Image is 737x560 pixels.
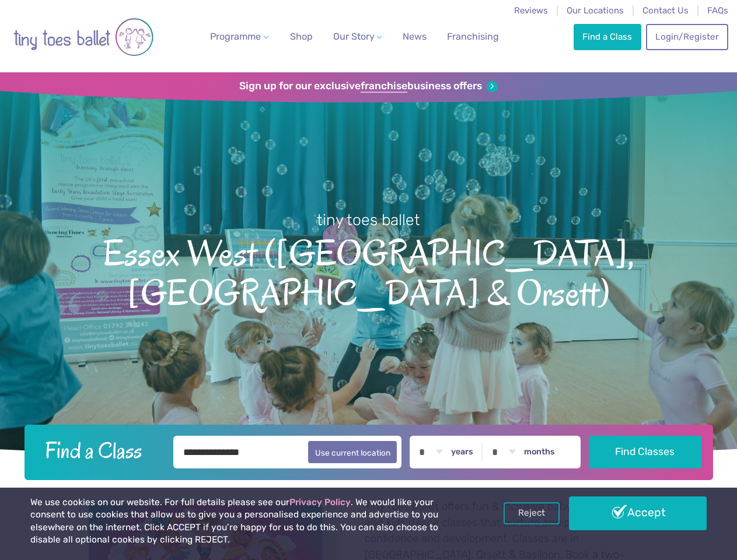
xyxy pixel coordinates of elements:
[13,8,153,66] img: tiny toes ballet
[567,5,624,16] a: Our Locations
[285,25,317,48] a: Shop
[447,31,499,42] span: Franchising
[210,31,261,42] span: Programme
[707,5,728,16] a: FAQs
[569,496,707,530] a: Accept
[524,447,555,457] label: months
[308,441,397,463] button: Use current location
[289,497,351,508] a: Privacy Policy
[317,211,420,229] small: tiny toes ballet
[19,230,718,313] span: Essex West ([GEOGRAPHIC_DATA], [GEOGRAPHIC_DATA] & Orsett)
[239,80,498,93] a: Sign up for our exclusivefranchisebusiness offers
[290,31,313,42] span: Shop
[30,496,470,547] p: We use cookies on our website. For full details please see our . We would like your consent to us...
[642,5,689,16] a: Contact Us
[451,447,473,457] label: years
[442,25,504,48] a: Franchising
[403,31,427,42] span: News
[646,24,728,50] a: Login/Register
[514,5,548,16] a: Reviews
[205,25,273,48] a: Programme
[574,24,641,50] a: Find a Class
[328,25,386,48] a: Our Story
[333,31,375,42] span: Our Story
[504,502,560,524] a: Reject
[36,436,165,465] h2: Find a Class
[361,80,407,93] strong: franchise
[589,436,701,468] button: Find Classes
[398,25,431,48] a: News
